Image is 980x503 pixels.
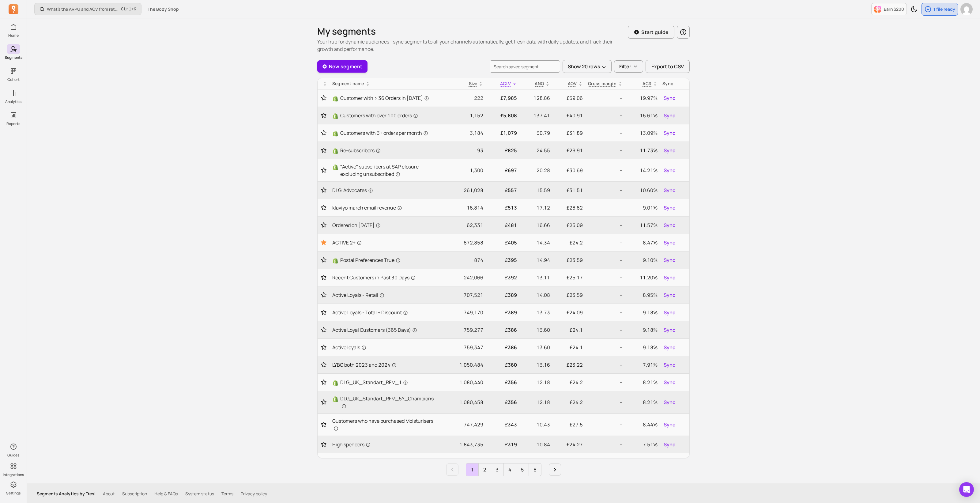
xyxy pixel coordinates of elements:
[332,361,439,369] a: LYBC both 2023 and 2024
[588,187,623,194] p: --
[332,441,371,448] span: High spenders
[628,309,658,316] p: 9.18%
[121,6,131,12] kbd: Ctrl
[320,187,327,193] button: Toggle favorite
[664,204,675,211] span: Sync
[317,38,628,53] p: Your hub for dynamic audiences—sync segments to all your channels automatically, get fresh data w...
[664,147,675,154] span: Sync
[664,112,675,119] span: Sync
[340,112,418,119] span: Customers with over 100 orders
[522,274,550,281] p: 13.11
[134,7,136,12] kbd: K
[491,463,503,476] a: Page 3
[34,3,141,15] button: What’s the ARPU and AOV from retained customers?Ctrl+K
[555,129,583,137] p: £31.89
[320,344,327,350] button: Toggle favorite
[488,309,517,316] p: £389
[320,309,327,316] button: Toggle favorite
[504,463,516,476] a: Page 4
[320,274,327,281] button: Toggle favorite
[555,221,583,229] p: £25.09
[555,309,583,316] p: £24.09
[332,164,338,170] img: Shopify
[664,441,675,448] span: Sync
[662,128,677,138] button: Sync
[469,81,477,86] span: Size
[488,344,517,351] p: £386
[320,292,327,298] button: Toggle favorite
[628,291,658,299] p: 8.95%
[664,379,675,386] span: Sync
[488,94,517,102] p: £7,985
[488,326,517,334] p: £386
[444,187,483,194] p: 261,028
[522,112,550,119] p: 137.41
[320,222,327,228] button: Toggle favorite
[320,441,327,448] button: Toggle favorite
[884,6,904,12] p: Earn $200
[5,55,22,60] p: Segments
[555,326,583,334] p: £24.1
[332,417,439,432] span: Customers who have purchased Moisturisers
[522,147,550,154] p: 24.55
[555,441,583,448] p: £24.27
[628,256,658,264] p: 9.10%
[555,256,583,264] p: £23.59
[320,167,327,173] button: Toggle favorite
[241,491,267,497] a: Privacy policy
[614,60,643,73] button: Filter
[332,291,384,299] span: Active Loyals - Retail
[332,274,439,281] a: Recent Customers in Past 30 Days
[444,361,483,369] p: 1,050,484
[549,463,561,476] a: Next page
[185,491,214,497] a: System status
[959,482,974,497] div: Open Intercom Messenger
[332,96,338,102] img: Shopify
[555,167,583,174] p: £30.69
[446,463,458,476] a: Previous page
[662,377,677,387] button: Sync
[332,94,439,102] a: ShopifyCustomer with > 36 Orders in [DATE]
[7,77,20,82] p: Cohort
[588,81,616,87] p: Gross margin
[444,421,483,428] p: 747,429
[444,291,483,299] p: 707,521
[922,3,958,16] button: 1 file ready
[522,167,550,174] p: 20.28
[662,185,677,195] button: Sync
[6,121,20,126] p: Reports
[628,239,658,246] p: 8.47%
[662,273,677,282] button: Sync
[332,187,439,194] a: DLG. Advocates
[628,26,674,39] button: Start guide
[628,112,658,119] p: 16.61%
[320,205,327,211] button: Toggle favorite
[664,94,675,102] span: Sync
[588,291,623,299] p: --
[588,361,623,369] p: --
[588,326,623,334] p: --
[522,187,550,194] p: 15.59
[488,379,517,386] p: £356
[588,441,623,448] p: --
[332,187,373,194] span: DLG. Advocates
[588,239,623,246] p: --
[662,165,677,175] button: Sync
[619,63,631,70] p: Filter
[320,362,327,368] button: Toggle favorite
[488,129,517,137] p: £1,079
[320,422,327,428] button: Toggle favorite
[332,129,439,137] a: ShopifyCustomers with 3+ orders per month
[317,463,690,476] ul: Pagination
[332,163,439,178] a: Shopify"Active" subscribers at SAP closure excluding unsubscribed
[522,309,550,316] p: 13.73
[522,441,550,448] p: 10.84
[488,147,517,154] p: £825
[144,4,183,15] button: The Body Shop
[664,326,675,334] span: Sync
[555,291,583,299] p: £23.59
[522,94,550,102] p: 128.86
[664,274,675,281] span: Sync
[643,81,651,87] p: ACR
[662,290,677,300] button: Sync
